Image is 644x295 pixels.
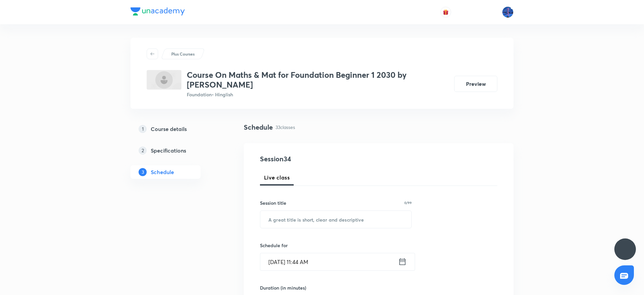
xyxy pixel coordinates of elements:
[275,124,295,131] p: 33 classes
[440,7,451,18] button: avatar
[443,9,449,15] img: avatar
[454,76,497,92] button: Preview
[139,125,147,133] p: 1
[139,146,147,155] p: 2
[147,70,181,90] img: D4AB16EA-1E8B-41FB-8687-B00A45F5589B_plus.png
[244,122,273,132] h4: Schedule
[130,144,222,157] a: 2Specifications
[260,242,412,249] h6: Schedule for
[260,199,286,206] h6: Session title
[130,122,222,136] a: 1Course details
[264,173,290,182] span: Live class
[151,125,187,133] h5: Course details
[621,245,629,253] img: ttu
[502,6,514,18] img: Mahesh Bhat
[151,168,174,176] h5: Schedule
[260,284,306,291] h6: Duration (in minutes)
[187,91,449,98] p: Foundation • Hinglish
[139,168,147,176] p: 3
[130,7,185,17] a: Company Logo
[260,211,411,228] input: A great title is short, clear and descriptive
[171,51,195,57] p: Plus Courses
[151,146,186,155] h5: Specifications
[260,154,383,164] h4: Session 34
[187,70,449,90] h3: Course On Maths & Mat for Foundation Beginner 1 2030 by [PERSON_NAME]
[130,7,185,15] img: Company Logo
[404,201,412,204] p: 0/99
